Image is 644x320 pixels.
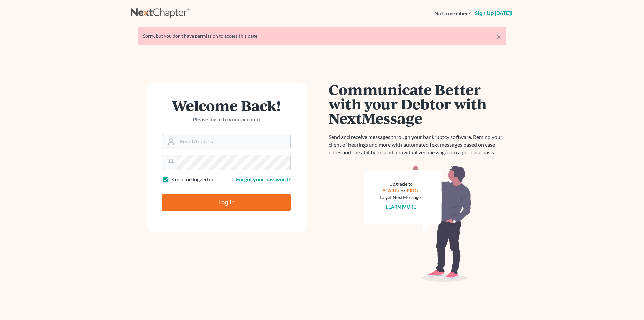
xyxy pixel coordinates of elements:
label: Keep me logged in [171,176,213,183]
p: Send and receive messages through your bankruptcy software. Remind your client of hearings and mo... [329,133,506,156]
h1: Communicate Better with your Debtor with NextMessage [329,82,506,125]
div: Upgrade to [380,181,422,187]
div: Sorry, but you don't have permission to access this page [143,33,501,39]
a: START+ [383,188,400,193]
a: Sign up [DATE]! [473,11,513,16]
div: to get NextMessage. [380,194,422,201]
p: Please log in to your account [162,116,291,123]
span: or [401,188,406,193]
h1: Welcome Back! [162,98,291,113]
a: PRO+ [407,188,419,193]
a: Forgot your password? [236,176,291,182]
input: Log In [162,194,291,211]
a: × [496,33,501,41]
strong: Not a member? [434,10,471,17]
a: Learn more [386,204,416,210]
img: nextmessage_bg-59042aed3d76b12b5cd301f8e5b87938c9018125f34e5fa2b7a6b67550977c72.svg [364,165,471,282]
input: Email Address [177,134,290,149]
